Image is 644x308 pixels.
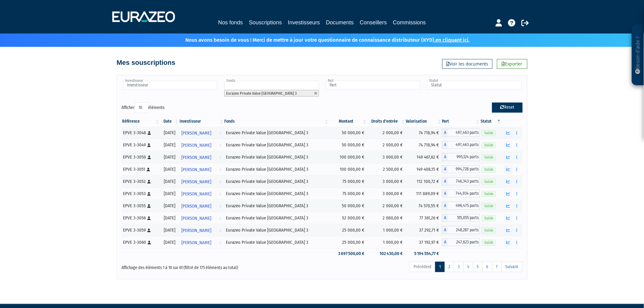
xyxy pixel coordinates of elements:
[367,175,406,187] td: 3 000,00 €
[179,139,224,151] a: [PERSON_NAME]
[288,18,320,27] a: Investisseurs
[482,179,495,185] span: Valide
[123,239,158,246] div: EPVE 3-3060
[249,18,282,28] a: Souscriptions
[406,187,442,200] td: 111 889,09 €
[162,191,177,197] div: [DATE]
[182,237,212,248] span: [PERSON_NAME]
[367,116,406,127] th: Droits d'entrée: activer pour trier la colonne par ordre croissant
[329,175,367,187] td: 75 000,00 €
[448,129,480,137] span: 497,463 parts
[329,212,367,224] td: 52 000,00 €
[329,224,367,236] td: 25 000,00 €
[117,59,175,66] h4: Mes souscriptions
[226,154,327,160] div: Eurazeo Private Value [GEOGRAPHIC_DATA] 3
[442,153,480,161] div: A - Eurazeo Private Value Europe 3
[482,167,495,173] span: Valide
[492,262,502,272] a: 7
[123,191,158,197] div: EPVE 3-3053
[226,191,327,197] div: Eurazeo Private Value [GEOGRAPHIC_DATA] 3
[182,140,212,151] span: [PERSON_NAME]
[442,190,448,198] span: A
[147,180,151,184] i: [Français] Personne physique
[463,262,473,272] a: 4
[182,213,212,224] span: [PERSON_NAME]
[147,192,151,196] i: [Français] Personne physique
[179,200,224,212] a: [PERSON_NAME]
[326,18,354,27] a: Documents
[179,212,224,224] a: [PERSON_NAME]
[179,175,224,187] a: [PERSON_NAME]
[406,163,442,175] td: 149 408,15 €
[219,164,222,175] i: Voir l'investisseur
[123,215,158,221] div: EPVE 3-3056
[482,262,492,272] a: 6
[182,225,212,236] span: [PERSON_NAME]
[168,35,470,44] p: Nous avons besoin de vous ! Merci de mettre à jour votre questionnaire de connaissance distribute...
[448,153,480,161] span: 995,124 parts
[436,37,470,43] a: en cliquant ici.
[162,166,177,173] div: [DATE]
[454,262,464,272] a: 3
[226,142,327,148] div: Eurazeo Private Value [GEOGRAPHIC_DATA] 3
[219,213,222,224] i: Voir l'investisseur
[162,142,177,148] div: [DATE]
[442,202,480,210] div: A - Eurazeo Private Value Europe 3
[219,201,222,212] i: Voir l'investisseur
[482,228,495,233] span: Valide
[219,128,222,139] i: Voir l'investisseur
[367,236,406,248] td: 1 000,00 €
[367,248,406,259] td: 102 430,00 €
[367,200,406,212] td: 2 000,00 €
[226,239,327,246] div: Eurazeo Private Value [GEOGRAPHIC_DATA] 3
[121,261,283,271] div: Affichage des éléments 1 à 10 sur 61 (filtré de 175 éléments au total)
[442,190,480,198] div: A - Eurazeo Private Value Europe 3
[148,131,151,135] i: [Français] Personne physique
[121,116,160,127] th: Référence : activer pour trier la colonne par ordre croissant
[179,116,224,127] th: Investisseur: activer pour trier la colonne par ordre croissant
[123,130,158,136] div: EPVE 3-3048
[367,151,406,163] td: 3 000,00 €
[360,18,387,27] a: Conseillers
[482,215,495,221] span: Valide
[135,103,148,113] select: Afficheréléments
[219,176,222,187] i: Voir l'investisseur
[123,166,158,173] div: EPVE 3-3051
[444,262,454,272] a: 2
[162,239,177,246] div: [DATE]
[219,140,222,151] i: Voir l'investisseur
[482,155,495,160] span: Valide
[367,163,406,175] td: 2 500,00 €
[329,151,367,163] td: 100 000,00 €
[121,103,165,113] label: Afficher éléments
[148,156,151,159] i: [Français] Personne physique
[448,214,480,222] span: 515,055 parts
[442,165,448,173] span: A
[406,151,442,163] td: 149 467,62 €
[329,139,367,151] td: 50 000,00 €
[329,248,367,259] td: 3 697 500,00 €
[435,262,445,272] a: 1
[218,18,243,27] a: Nos fonds
[226,203,327,209] div: Eurazeo Private Value [GEOGRAPHIC_DATA] 3
[406,236,442,248] td: 37 192,97 €
[473,262,483,272] a: 5
[329,116,367,127] th: Montant: activer pour trier la colonne par ordre croissant
[448,238,480,246] span: 247,623 parts
[442,153,448,161] span: A
[367,139,406,151] td: 2 000,00 €
[123,227,158,233] div: EPVE 3-3059
[406,139,442,151] td: 74 718,94 €
[502,262,523,272] a: Suivant
[367,224,406,236] td: 1 000,00 €
[442,238,448,246] span: A
[224,116,329,127] th: Fonds: activer pour trier la colonne par ordre croissant
[179,163,224,175] a: [PERSON_NAME]
[635,28,642,82] p: Besoin d'aide ?
[226,130,327,136] div: Eurazeo Private Value [GEOGRAPHIC_DATA] 3
[147,143,151,147] i: [Français] Personne physique
[448,190,480,198] span: 744,934 parts
[482,130,495,136] span: Valide
[179,236,224,248] a: [PERSON_NAME]
[448,226,480,234] span: 248,287 parts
